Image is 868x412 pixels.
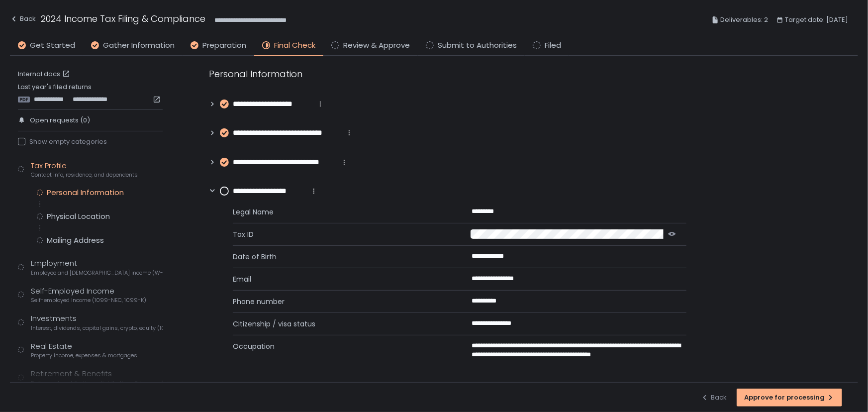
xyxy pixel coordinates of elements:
span: Open requests (0) [30,116,90,125]
div: Last year's filed returns [18,83,163,103]
div: Personal Information [209,67,686,81]
span: Email [233,274,448,284]
span: Occupation [233,341,448,359]
span: Legal Name [233,207,448,217]
div: Physical Location [47,211,110,221]
span: Self-employed income (1099-NEC, 1099-K) [31,297,146,304]
button: Back [701,389,727,407]
span: Contact info, residence, and dependents [31,171,138,179]
span: Phone number [233,297,448,307]
div: Investments [31,313,163,332]
h1: 2024 Income Tax Filing & Compliance [41,12,205,25]
div: Approve for processing [744,393,835,402]
span: Deliverables: 2 [720,14,768,26]
div: Retirement & Benefits [31,368,163,387]
span: Review & Approve [343,40,410,51]
div: Real Estate [31,341,137,360]
div: Self-Employed Income [31,286,146,305]
span: Filed [545,40,561,51]
span: Date of Birth [233,252,448,262]
span: Retirement contributions, distributions & income (1099-R, 5498) [31,380,163,387]
span: Tax ID [233,229,447,239]
span: Property income, expenses & mortgages [31,352,137,359]
span: Employee and [DEMOGRAPHIC_DATA] income (W-2s) [31,269,163,277]
div: Tax Profile [31,160,138,179]
button: Approve for processing [737,389,842,407]
span: Interest, dividends, capital gains, crypto, equity (1099s, K-1s) [31,324,163,332]
div: Back [10,13,36,25]
span: Final Check [274,40,315,51]
div: Personal Information [47,188,124,198]
span: Gather Information [103,40,175,51]
a: Internal docs [18,70,72,79]
span: Submit to Authorities [438,40,517,51]
span: Preparation [202,40,246,51]
div: Back [701,393,727,402]
div: Mailing Address [47,235,104,245]
button: Back [10,12,36,28]
span: Citizenship / visa status [233,319,448,329]
div: Employment [31,258,163,277]
span: Target date: [DATE] [785,14,848,26]
span: Get Started [30,40,75,51]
